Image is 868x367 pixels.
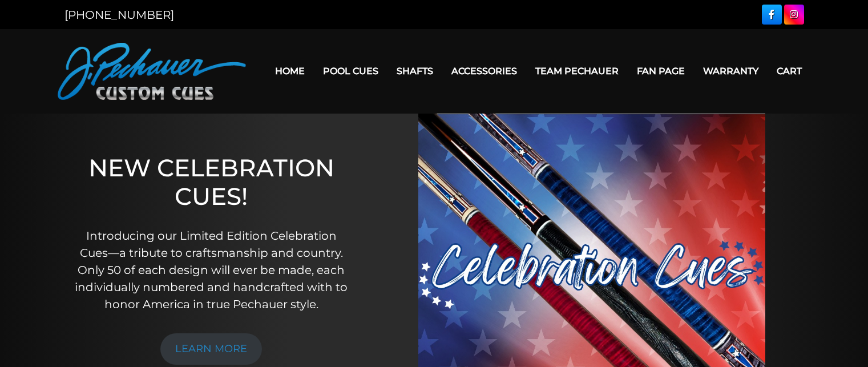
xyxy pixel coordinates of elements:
a: Shafts [387,57,442,86]
a: Warranty [694,57,768,86]
img: Pechauer Custom Cues [58,43,246,100]
p: Introducing our Limited Edition Celebration Cues—a tribute to craftsmanship and country. Only 50 ... [71,227,352,313]
a: Fan Page [628,57,694,86]
a: LEARN MORE [160,333,262,365]
h1: NEW CELEBRATION CUES! [71,154,352,211]
a: [PHONE_NUMBER] [64,8,174,22]
a: Accessories [442,57,526,86]
a: Home [266,57,314,86]
a: Pool Cues [314,57,387,86]
a: Cart [768,57,811,86]
a: Team Pechauer [526,57,628,86]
